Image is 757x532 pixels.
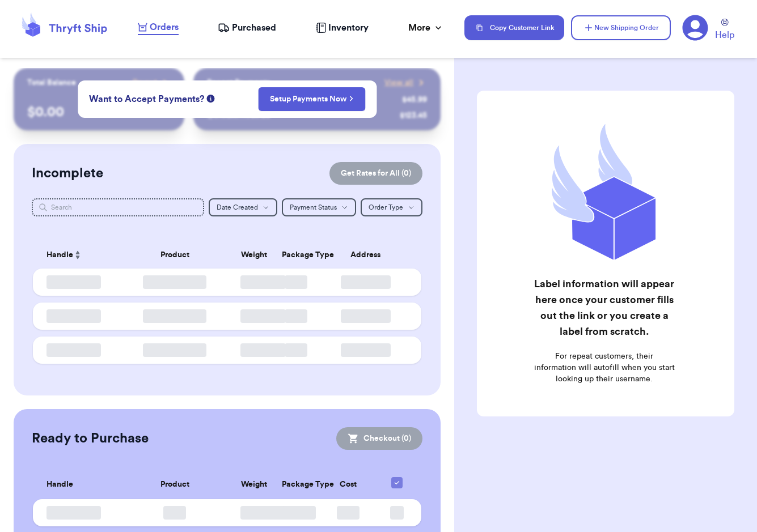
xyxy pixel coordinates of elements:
button: Sort ascending [73,248,82,262]
th: Product [116,241,233,269]
button: Copy Customer Link [464,15,564,40]
a: Payout [133,77,171,88]
th: Package Type [275,241,317,269]
span: View all [384,77,413,88]
th: Package Type [275,470,317,499]
p: Total Balance [27,77,76,88]
div: $ 123.45 [400,110,427,121]
span: Payout [133,77,157,88]
span: Inventory [328,21,369,35]
th: Weight [234,470,276,499]
button: Order Type [361,198,422,216]
span: Order Type [369,204,403,211]
button: Checkout (0) [336,427,422,450]
a: Inventory [316,21,369,35]
th: Cost [317,470,379,499]
button: New Shipping Order [571,15,671,40]
span: Help [715,28,734,42]
button: Setup Payments Now [258,87,365,111]
span: Date Created [217,204,258,211]
span: Want to Accept Payments? [89,92,204,106]
span: Handle [46,249,73,261]
p: $ 0.00 [27,103,171,121]
th: Address [317,241,421,269]
a: Setup Payments Now [270,93,353,105]
th: Weight [234,241,276,269]
a: Purchased [218,21,276,35]
th: Product [116,470,233,499]
a: Help [715,19,734,42]
button: Date Created [209,198,277,216]
span: Purchased [232,21,276,35]
p: For repeat customers, their information will autofill when you start looking up their username. [534,351,676,385]
h2: Incomplete [32,164,103,182]
a: View all [384,77,427,88]
div: More [408,21,444,35]
span: Payment Status [290,204,337,211]
button: Get Rates for All (0) [329,162,422,185]
div: $ 45.99 [402,94,427,105]
h2: Ready to Purchase [32,429,149,448]
button: Payment Status [282,198,356,216]
a: Orders [138,20,179,35]
span: Handle [46,479,73,491]
input: Search [32,198,204,216]
h2: Label information will appear here once your customer fills out the link or you create a label fr... [534,276,676,339]
span: Orders [150,20,179,34]
p: Recent Payments [207,77,270,88]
